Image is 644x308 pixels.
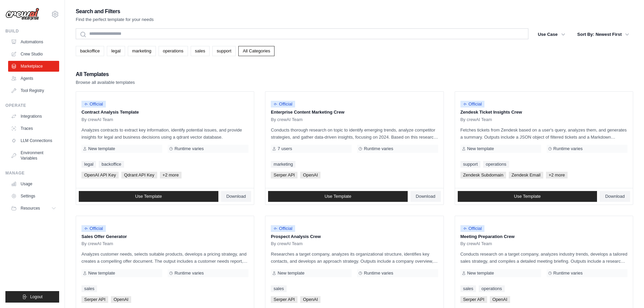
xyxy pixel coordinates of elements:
[8,37,59,47] a: Automations
[81,296,108,303] span: Serper API
[271,172,297,179] span: Serper API
[128,46,156,56] a: marketing
[88,270,115,276] span: New template
[5,8,39,21] img: Logo
[460,251,627,265] p: Conducts research on a target company, analyzes industry trends, develops a tailored sales strate...
[271,161,295,168] a: marketing
[460,109,627,116] p: Zendesk Ticket Insights Crew
[300,296,320,303] span: OpenAI
[81,251,248,265] p: Analyzes customer needs, selects suitable products, develops a pricing strategy, and creates a co...
[76,46,104,56] a: backoffice
[460,117,492,122] span: By crewAI Team
[460,241,492,246] span: By crewAI Team
[76,79,135,86] p: Browse all available templates
[81,233,248,240] p: Sales Offer Generator
[460,126,627,141] p: Fetches tickets from Zendesk based on a user's query, analyzes them, and generates a summary. Out...
[160,172,182,179] span: +2 more
[271,225,295,232] span: Official
[221,191,252,202] a: Download
[278,270,304,276] span: New template
[325,194,351,199] span: Use Template
[364,146,393,151] span: Runtime varies
[8,61,59,72] a: Marketplace
[271,117,303,122] span: By crewAI Team
[8,135,59,146] a: LLM Connections
[460,225,485,232] span: Official
[99,161,124,168] a: backoffice
[364,270,393,276] span: Runtime varies
[174,270,204,276] span: Runtime varies
[174,146,204,151] span: Runtime varies
[534,28,569,41] button: Use Case
[8,73,59,84] a: Agents
[271,101,295,108] span: Official
[107,46,125,56] a: legal
[490,296,510,303] span: OpenAI
[81,241,113,246] span: By crewAI Team
[460,285,476,292] a: sales
[467,270,494,276] span: New template
[135,194,162,199] span: Use Template
[600,191,630,202] a: Download
[5,170,59,176] div: Manage
[30,294,43,300] span: Logout
[81,172,119,179] span: OpenAI API Key
[460,233,627,240] p: Meeting Preparation Crew
[271,285,286,292] a: sales
[8,123,59,134] a: Traces
[410,191,441,202] a: Download
[159,46,188,56] a: operations
[483,161,509,168] a: operations
[81,285,97,292] a: sales
[553,270,583,276] span: Runtime varies
[300,172,320,179] span: OpenAI
[479,285,505,292] a: operations
[271,233,438,240] p: Prospect Analysis Crew
[8,147,59,164] a: Environment Variables
[81,161,96,168] a: legal
[81,109,248,116] p: Contract Analysis Template
[8,191,59,202] a: Settings
[191,46,210,56] a: sales
[81,225,106,232] span: Official
[76,70,135,79] h2: All Templates
[79,191,218,202] a: Use Template
[111,296,131,303] span: OpenAI
[278,146,292,151] span: 7 users
[605,194,625,199] span: Download
[212,46,236,56] a: support
[546,172,568,179] span: +2 more
[271,126,438,141] p: Conducts thorough research on topic to identify emerging trends, analyze competitor strategies, a...
[458,191,597,202] a: Use Template
[8,49,59,60] a: Crew Studio
[5,28,59,34] div: Build
[76,7,154,16] h2: Search and Filters
[416,194,435,199] span: Download
[8,203,59,214] button: Resources
[8,179,59,189] a: Usage
[271,109,438,116] p: Enterprise Content Marketing Crew
[553,146,583,151] span: Runtime varies
[8,111,59,122] a: Integrations
[5,291,59,303] button: Logout
[121,172,157,179] span: Qdrant API Key
[460,296,487,303] span: Serper API
[573,28,633,41] button: Sort By: Newest First
[238,46,275,56] a: All Categories
[88,146,115,151] span: New template
[460,161,480,168] a: support
[76,16,154,23] p: Find the perfect template for your needs
[460,172,506,179] span: Zendesk Subdomain
[271,296,297,303] span: Serper API
[271,251,438,265] p: Researches a target company, analyzes its organizational structure, identifies key contacts, and ...
[460,101,485,108] span: Official
[81,101,106,108] span: Official
[5,103,59,108] div: Operate
[509,172,543,179] span: Zendesk Email
[514,194,541,199] span: Use Template
[21,206,40,211] span: Resources
[81,117,113,122] span: By crewAI Team
[81,126,248,141] p: Analyzes contracts to extract key information, identify potential issues, and provide insights fo...
[268,191,408,202] a: Use Template
[226,194,246,199] span: Download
